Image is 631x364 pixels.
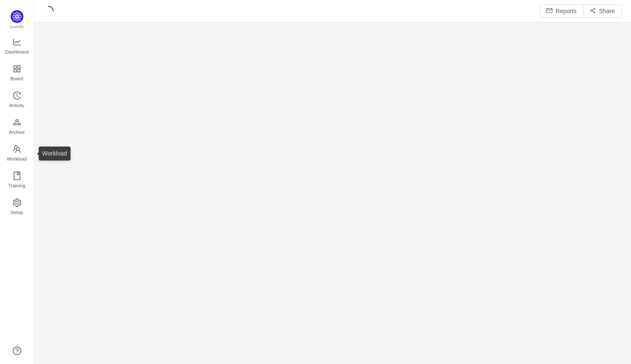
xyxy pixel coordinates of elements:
[9,124,25,141] span: Archive
[13,145,21,153] i: icon: team
[13,198,21,207] i: icon: setting
[7,150,27,167] span: Workload
[13,38,21,55] a: Dashboard
[13,118,21,127] i: icon: gold
[9,97,24,114] span: Activity
[13,65,21,82] a: Board
[11,70,23,87] span: Board
[10,25,24,29] span: Quantify
[13,172,21,189] a: Training
[5,43,28,60] span: Dashboard
[8,177,25,194] span: Training
[11,10,23,23] img: Quantify
[43,6,54,16] i: icon: loading
[583,4,622,18] button: icon: share-altShare
[13,347,21,355] a: icon: question-circle
[13,91,21,100] i: icon: history
[13,65,21,73] i: icon: appstore
[11,204,23,221] span: Setup
[13,119,21,135] a: Archive
[13,38,21,46] i: icon: line-chart
[13,145,21,162] a: Workload
[13,199,21,216] a: Setup
[540,4,583,18] button: icon: mailReports
[13,92,21,109] a: Activity
[13,172,21,180] i: icon: book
